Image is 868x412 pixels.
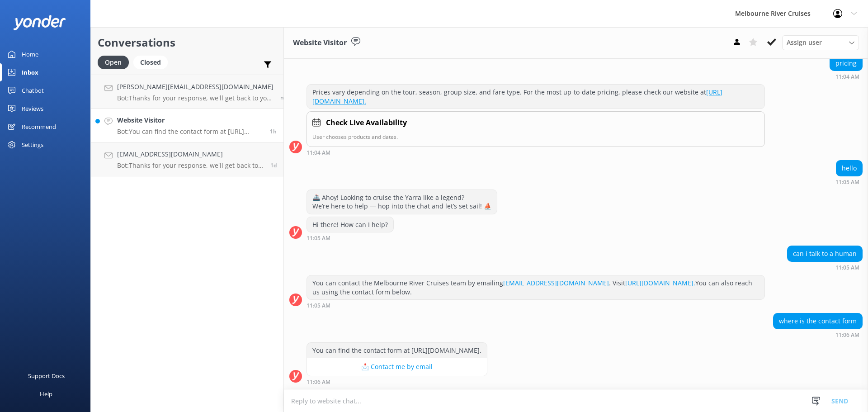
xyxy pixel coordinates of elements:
div: where is the contact form [774,313,862,329]
h2: Conversations [98,34,277,51]
div: 11:05am 14-Aug-2025 (UTC +10:00) Australia/Sydney [835,179,863,185]
div: pricing [830,56,862,71]
a: [URL][DOMAIN_NAME]. [625,279,695,287]
div: Hi there! How can I help? [307,217,393,232]
h4: [PERSON_NAME][EMAIL_ADDRESS][DOMAIN_NAME] [117,82,274,92]
p: Bot: You can find the contact form at [URL][DOMAIN_NAME]. [117,128,263,136]
strong: 11:06 AM [307,379,330,385]
div: You can contact the Melbourne River Cruises team by emailing . Visit You can also reach us using ... [307,275,764,299]
div: can i talk to a human [788,246,862,261]
a: Closed [133,57,172,67]
div: 11:06am 14-Aug-2025 (UTC +10:00) Australia/Sydney [773,331,863,338]
div: Inbox [22,63,38,81]
a: [EMAIL_ADDRESS][DOMAIN_NAME] [503,279,609,287]
h4: [EMAIL_ADDRESS][DOMAIN_NAME] [117,149,264,159]
a: Website VisitorBot:You can find the contact form at [URL][DOMAIN_NAME].1h [91,109,283,142]
span: Assign user [787,38,822,47]
div: Home [22,45,38,63]
div: 11:06am 14-Aug-2025 (UTC +10:00) Australia/Sydney [307,379,487,385]
p: Bot: Thanks for your response, we'll get back to you as soon as we can during opening hours. [117,94,274,102]
div: Settings [22,136,43,154]
strong: 11:04 AM [307,150,330,156]
div: Support Docs [28,367,65,385]
a: [PERSON_NAME][EMAIL_ADDRESS][DOMAIN_NAME]Bot:Thanks for your response, we'll get back to you as s... [91,75,283,109]
strong: 11:05 AM [835,265,859,270]
p: User chooses products and dates. [312,133,759,141]
h3: Website Visitor [293,37,347,49]
a: Open [98,57,133,67]
div: 11:05am 14-Aug-2025 (UTC +10:00) Australia/Sydney [787,264,863,270]
div: Help [40,385,52,403]
div: 11:04am 14-Aug-2025 (UTC +10:00) Australia/Sydney [830,73,863,80]
div: Reviews [22,99,43,118]
div: You can find the contact form at [URL][DOMAIN_NAME]. [307,343,487,358]
div: 11:05am 14-Aug-2025 (UTC +10:00) Australia/Sydney [307,235,394,241]
h4: Check Live Availability [326,117,407,129]
strong: 11:05 AM [307,303,330,308]
button: 📩 Contact me by email [307,358,487,376]
div: Recommend [22,118,56,136]
strong: 11:05 AM [835,180,859,185]
span: 11:06am 14-Aug-2025 (UTC +10:00) Australia/Sydney [270,128,277,135]
span: 12:34pm 14-Aug-2025 (UTC +10:00) Australia/Sydney [280,94,292,101]
strong: 11:04 AM [835,74,859,80]
div: Chatbot [22,81,44,99]
div: 11:04am 14-Aug-2025 (UTC +10:00) Australia/Sydney [307,149,765,156]
div: Assign User [782,35,859,50]
img: yonder-white-logo.png [14,15,66,30]
div: Open [98,56,129,69]
h4: Website Visitor [117,115,263,125]
div: 🚢 Ahoy! Looking to cruise the Yarra like a legend? We’re here to help — hop into the chat and let... [307,190,497,214]
span: 09:18am 13-Aug-2025 (UTC +10:00) Australia/Sydney [270,161,277,169]
a: [URL][DOMAIN_NAME]. [312,88,722,105]
div: hello [836,161,862,176]
div: Prices vary depending on the tour, season, group size, and fare type. For the most up-to-date pri... [307,85,764,109]
div: 11:05am 14-Aug-2025 (UTC +10:00) Australia/Sydney [307,302,765,308]
p: Bot: Thanks for your response, we'll get back to you as soon as we can during opening hours. [117,161,264,170]
div: Closed [133,56,168,69]
strong: 11:06 AM [835,332,859,338]
a: [EMAIL_ADDRESS][DOMAIN_NAME]Bot:Thanks for your response, we'll get back to you as soon as we can... [91,142,283,176]
strong: 11:05 AM [307,236,330,241]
